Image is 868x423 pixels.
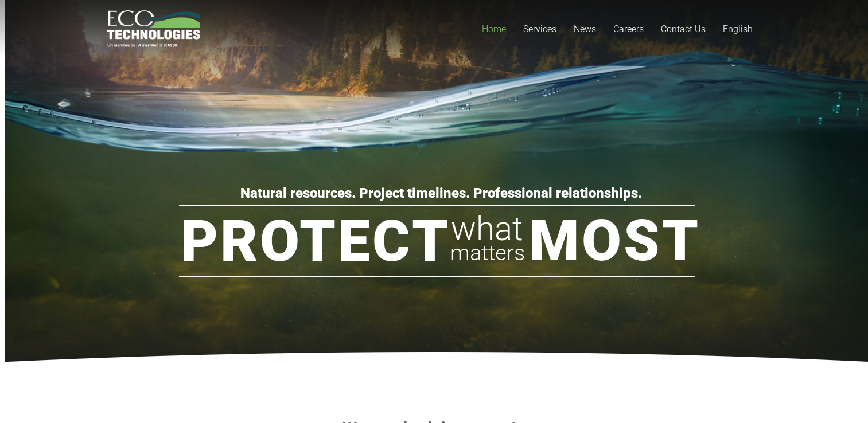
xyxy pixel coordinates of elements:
span: News [574,23,596,34]
span: Contact Us [661,23,706,34]
span: Careers [613,23,644,34]
rs-layer: Most [529,212,700,269]
a: logo_EcoTech_ASDR_RGB [107,10,201,48]
span: English [723,23,753,34]
rs-layer: Natural resources. Project timelines. Professional relationships. [240,187,642,199]
span: Services [523,23,556,34]
rs-layer: Protect [181,213,450,270]
span: Home [482,23,506,34]
rs-layer: matters [450,236,525,269]
rs-layer: what [451,212,523,245]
